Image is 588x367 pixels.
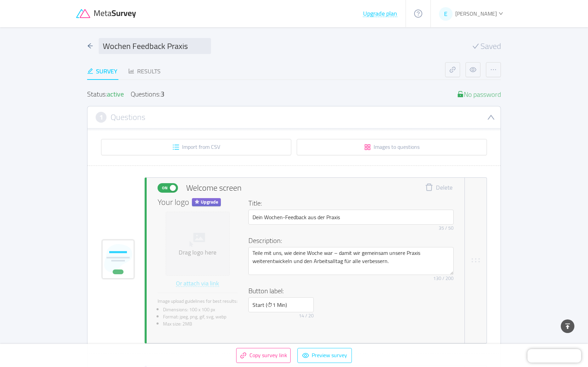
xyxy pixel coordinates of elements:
button: icon: unordered-listImport from CSV [101,139,291,155]
input: Survey name [99,38,211,54]
div: icon: arrow-left [87,41,93,51]
span: On [160,183,169,192]
span: Saved [480,42,501,50]
li: Format: jpeg, png, gif, svg, webp [163,313,238,320]
span: active [107,88,124,100]
button: icon: eye [465,62,480,77]
span: Welcome screen [186,182,242,194]
button: icon: deleteDelete [420,183,458,193]
i: icon: bar-chart [128,68,134,74]
i: icon: down [487,113,495,121]
div: No password [457,91,501,98]
div: 14 / 20 [299,312,314,319]
h4: Description: [248,235,450,246]
i: icon: star [195,199,199,205]
input: START [248,297,314,312]
i: icon: arrow-left [87,43,93,49]
div: Image upload guidelines for best results: [158,298,238,305]
i: icon: down [499,11,503,16]
button: icon: eyePreview survey [297,348,352,363]
span: Drag logo here [166,212,229,275]
h4: Button label: [248,286,450,296]
button: icon: ellipsis [486,62,501,77]
span: Your logo [158,198,189,206]
li: Dimensions: 100 x 100 px [163,306,238,313]
div: Drag logo here [169,249,227,257]
iframe: Chatra live chat [527,349,581,363]
h4: Title: [248,198,450,208]
div: 35 / 50 [439,225,454,232]
h3: Questions [111,113,145,121]
span: [PERSON_NAME] [455,8,497,19]
i: icon: unlock [457,91,464,98]
input: Welcome [248,210,454,225]
li: Max size: 2MB [163,320,238,328]
div: 130 / 200 [433,275,454,282]
button: icon: appstoreImages to questions [297,139,487,155]
div: Status: [87,91,124,98]
span: 1 [99,113,103,121]
span: E [444,7,447,21]
button: Or attach via link [176,278,219,289]
span: Upgrade [192,198,221,206]
i: icon: edit [87,68,93,74]
button: icon: linkCopy survey link [236,348,291,363]
button: icon: link [445,62,460,77]
i: icon: check [472,43,479,50]
div: Survey [87,67,117,76]
div: Results [128,67,161,76]
div: Questions: [131,91,164,98]
i: icon: question-circle [414,10,422,18]
div: 3 [161,88,164,100]
button: Upgrade plan [363,10,397,17]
